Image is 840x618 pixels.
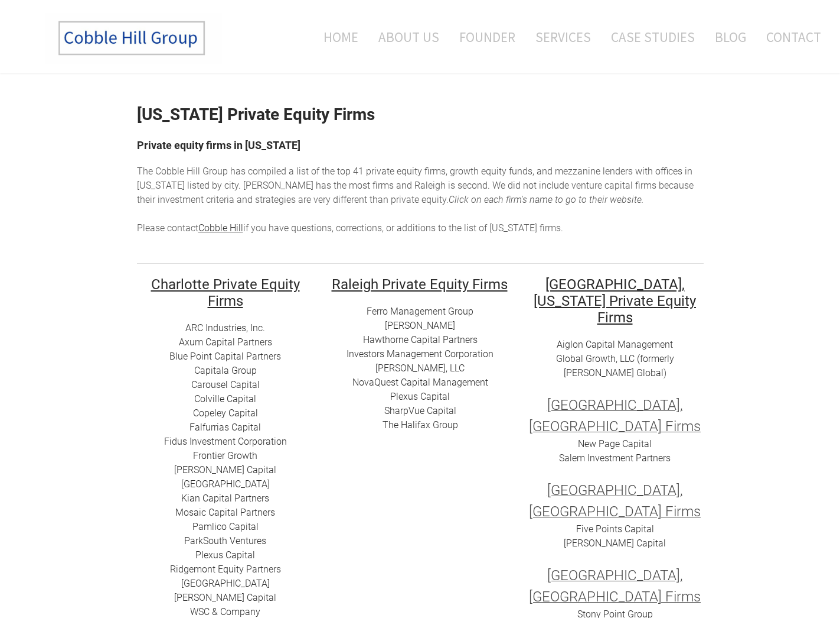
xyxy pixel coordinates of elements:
font: [GEOGRAPHIC_DATA], [GEOGRAPHIC_DATA] Firms [529,482,701,520]
a: ​Colville Capital [194,393,256,405]
a: Home [306,12,367,62]
a: Services [527,12,600,62]
a: Cobble Hill [198,222,243,234]
a: Fidus Investment Corporation [164,436,287,447]
strong: [US_STATE] Private Equity Firms [137,105,375,124]
a: ​NovaQuest Capital Management [352,377,488,388]
font: Private equity firms in [US_STATE] [137,139,300,151]
font: [GEOGRAPHIC_DATA], [GEOGRAPHIC_DATA] Firms [529,567,701,605]
img: The Cobble Hill Group LLC [45,12,222,64]
a: Global Growth, LLC (formerly [PERSON_NAME] Global [556,353,674,378]
a: Salem Investment Partners [559,452,671,464]
a: Founder [450,12,524,62]
a: ​Kian Capital Partners [181,493,269,504]
a: ​Falfurrias Capital [189,422,261,433]
a: [PERSON_NAME] Capital [174,592,276,603]
font: Raleigh Private Equity Firms [332,276,508,293]
a: Hawthorne Capital Partners [363,334,478,345]
a: Blog [706,12,755,62]
a: Five Points Capital​ [576,523,654,535]
em: Click on each firm's name to go to their website. ​ [449,194,644,205]
a: SharpVue Capital [384,405,456,416]
font: [GEOGRAPHIC_DATA], [US_STATE] Private Equity Firms [534,276,696,326]
a: ​​The Halifax Group [383,419,458,431]
a: Copeley Capital [193,407,258,419]
font: Charlotte Private Equity Firms [151,276,300,309]
a: ​Blue Point Capital Partners [169,351,281,362]
a: ​Plexus Capital [195,549,255,561]
a: [PERSON_NAME], LLC [375,363,465,374]
a: ​Ridgemont Equity Partners​ [170,564,281,575]
a: Capitala Group​ [194,365,257,376]
h2: ​ [137,276,314,309]
a: ​[GEOGRAPHIC_DATA] [181,578,270,589]
div: he top 41 private equity firms, growth equity funds, and mezzanine lenders with offices in [US_ST... [137,164,704,235]
a: ParkSouth Ventures [184,535,266,546]
u: ​ [332,274,508,293]
span: The Cobble Hill Group has compiled a list of t [137,166,325,177]
a: [PERSON_NAME] Capital [564,538,666,549]
h2: ​ [332,276,509,292]
a: Axum Capital Partners [179,336,272,348]
a: New Page Capital [578,438,652,449]
a: ​Plexus Capital [390,391,450,402]
a: ARC I​ndustries, Inc. [185,322,265,334]
span: Please contact if you have questions, corrections, or additions to the list of [US_STATE] firms. [137,222,563,234]
a: [PERSON_NAME] Capital [174,464,276,475]
a: ​​Carousel Capital​​ [191,379,260,390]
a: Investors Management Corporation [347,348,493,360]
a: Contact [757,12,821,62]
a: About Us [370,12,448,62]
a: Mosaic Capital Partners [175,507,275,518]
a: ​WSC & Company [190,606,260,617]
a: Frontier Growth [193,450,257,461]
a: Case Studies [602,12,704,62]
a: [PERSON_NAME] [385,320,455,331]
a: [GEOGRAPHIC_DATA] [181,478,270,490]
a: Ferro Management Group [367,306,473,317]
a: Aiglon Capital Management [557,339,673,350]
a: ​Pamlico Capital [192,521,259,532]
font: [GEOGRAPHIC_DATA], [GEOGRAPHIC_DATA] Firms [529,397,701,435]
